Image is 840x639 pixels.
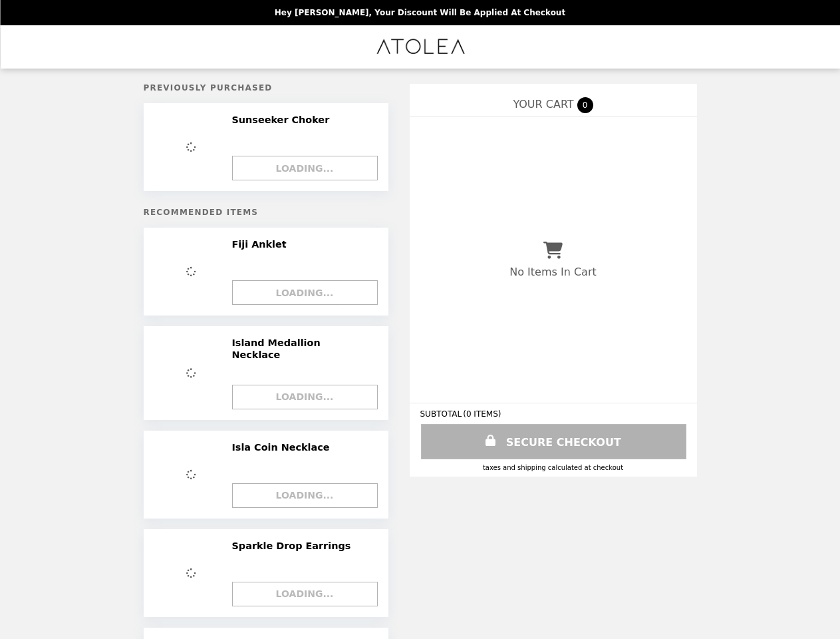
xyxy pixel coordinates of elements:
[420,464,686,471] div: Taxes and Shipping calculated at checkout
[232,441,335,453] h2: Isla Coin Necklace
[374,33,466,61] img: Brand Logo
[275,8,565,17] p: Hey [PERSON_NAME], your discount will be applied at checkout
[232,238,292,250] h2: Fiji Anklet
[420,409,464,419] span: SUBTOTAL
[577,97,593,113] span: 0
[144,208,388,217] h5: Recommended Items
[463,409,501,419] span: ( 0 ITEMS )
[144,83,388,93] h5: Previously Purchased
[513,98,573,110] span: YOUR CART
[232,114,335,126] h2: Sunseeker Choker
[509,266,596,278] p: No Items In Cart
[232,540,356,552] h2: Sparkle Drop Earrings
[232,337,376,361] h2: Island Medallion Necklace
